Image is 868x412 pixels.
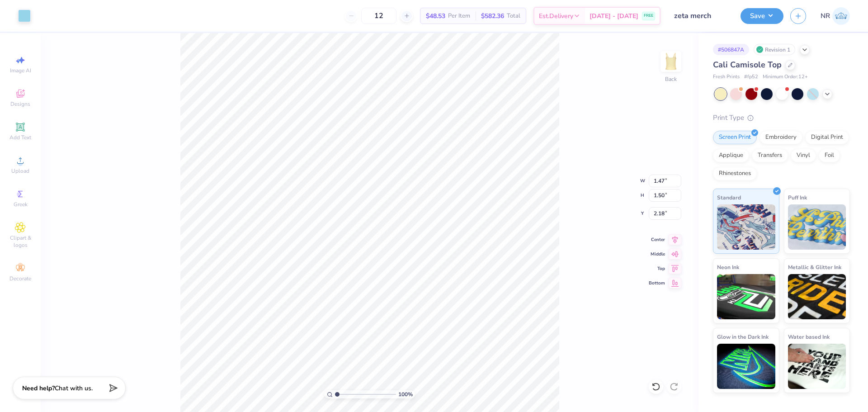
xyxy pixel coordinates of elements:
[667,7,734,25] input: Untitled Design
[11,167,29,175] span: Upload
[805,131,849,144] div: Digital Print
[448,11,470,21] span: Per Item
[361,8,396,24] input: – –
[713,167,757,180] div: Rhinestones
[649,265,665,272] span: Top
[832,7,850,25] img: Niki Roselle Tendencia
[788,204,846,250] img: Puff Ink
[9,134,31,141] span: Add Text
[717,193,741,202] span: Standard
[788,274,846,319] img: Metallic & Glitter Ink
[713,149,749,162] div: Applique
[398,390,413,398] span: 100 %
[713,131,757,144] div: Screen Print
[788,332,830,341] span: Water based Ink
[649,251,665,257] span: Middle
[590,11,638,21] span: [DATE] - [DATE]
[759,131,802,144] div: Embroidery
[5,234,36,249] span: Clipart & logos
[507,11,520,21] span: Total
[644,13,653,19] span: FREE
[426,11,445,21] span: $48.53
[744,73,758,81] span: # fp52
[649,280,665,286] span: Bottom
[14,201,28,208] span: Greek
[819,149,840,162] div: Foil
[665,75,677,83] div: Back
[649,237,665,243] span: Center
[713,44,749,55] div: # 506847A
[821,7,850,25] a: NR
[539,11,573,21] span: Est. Delivery
[788,193,807,202] span: Puff Ink
[791,149,816,162] div: Vinyl
[754,44,795,55] div: Revision 1
[713,59,782,70] span: Cali Camisole Top
[741,8,783,24] button: Save
[10,67,31,74] span: Image AI
[788,344,846,389] img: Water based Ink
[717,262,739,272] span: Neon Ink
[763,73,808,81] span: Minimum Order: 12 +
[55,384,93,393] span: Chat with us.
[662,52,680,71] img: Back
[9,275,31,282] span: Decorate
[788,262,841,272] span: Metallic & Glitter Ink
[752,149,788,162] div: Transfers
[713,73,740,81] span: Fresh Prints
[481,11,504,21] span: $582.36
[821,11,830,21] span: NR
[717,344,775,389] img: Glow in the Dark Ink
[717,204,775,250] img: Standard
[713,113,850,123] div: Print Type
[717,274,775,319] img: Neon Ink
[717,332,769,341] span: Glow in the Dark Ink
[22,384,55,393] strong: Need help?
[10,100,30,108] span: Designs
